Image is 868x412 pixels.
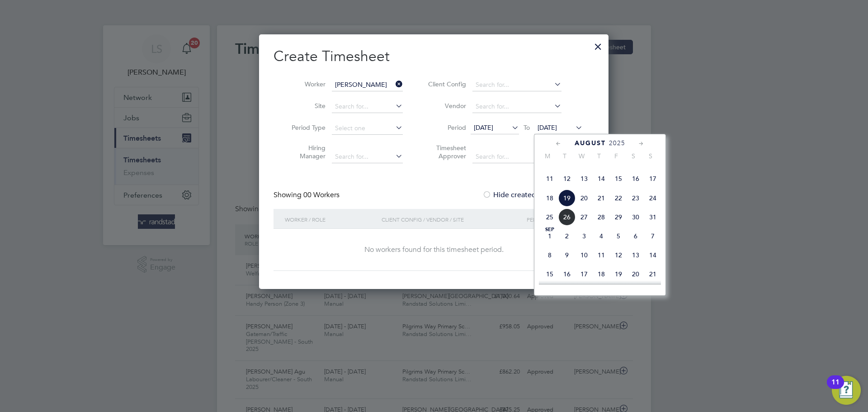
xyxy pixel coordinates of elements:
span: 00 Workers [303,190,340,199]
div: 11 [831,382,840,394]
span: 16 [558,265,576,283]
span: F [608,152,625,160]
span: 28 [593,208,610,226]
span: T [556,152,573,160]
span: 10 [576,246,593,264]
span: S [625,152,642,160]
span: 9 [558,246,576,264]
span: 20 [576,189,593,207]
span: [DATE] [474,123,493,132]
input: Search for... [472,79,561,91]
span: 14 [644,246,661,264]
span: 2025 [609,139,625,147]
span: 23 [627,189,644,207]
span: W [573,152,590,160]
div: Client Config / Vendor / Site [379,209,524,230]
span: 26 [558,208,576,226]
span: 5 [610,227,627,245]
span: 27 [576,208,593,226]
span: 20 [627,265,644,283]
span: 13 [627,246,644,264]
span: 25 [541,208,558,226]
span: 12 [558,170,576,187]
label: Hiring Manager [285,144,325,160]
span: 13 [576,170,593,187]
span: 11 [593,246,610,264]
label: Vendor [425,102,466,110]
span: 17 [576,265,593,283]
span: 16 [627,170,644,187]
input: Search for... [332,79,403,91]
span: 31 [644,208,661,226]
span: 11 [541,170,558,187]
span: M [539,152,556,160]
span: 2 [558,227,576,245]
label: Worker [285,80,325,88]
button: Open Resource Center, 11 new notifications [832,376,861,405]
span: Sep [541,227,558,232]
input: Search for... [472,100,561,113]
span: 19 [558,189,576,207]
span: 4 [593,227,610,245]
span: 18 [593,265,610,283]
span: 8 [541,246,558,264]
span: 1 [541,227,558,245]
span: 18 [541,189,558,207]
span: 21 [593,189,610,207]
span: 17 [644,170,661,187]
input: Select one [332,122,403,135]
label: Period [425,123,466,132]
h2: Create Timesheet [274,47,594,66]
label: Client Config [425,80,466,88]
span: T [590,152,608,160]
input: Search for... [332,100,403,113]
span: 21 [644,265,661,283]
span: 22 [610,189,627,207]
span: [DATE] [538,123,557,132]
span: 12 [610,246,627,264]
label: Period Type [285,123,325,132]
div: Period [524,209,585,230]
label: Site [285,102,325,110]
span: 3 [576,227,593,245]
span: S [642,152,659,160]
span: 15 [541,265,558,283]
label: Hide created timesheets [482,190,574,199]
span: 6 [627,227,644,245]
span: 24 [644,189,661,207]
span: 15 [610,170,627,187]
span: 7 [644,227,661,245]
div: Showing [274,190,341,200]
span: 19 [610,265,627,283]
div: Worker / Role [283,209,379,230]
input: Search for... [472,151,561,163]
span: August [575,139,606,147]
label: Timesheet Approver [425,144,466,160]
div: No workers found for this timesheet period. [283,245,585,255]
span: 30 [627,208,644,226]
span: 14 [593,170,610,187]
span: 29 [610,208,627,226]
input: Search for... [332,151,403,163]
span: To [521,122,533,133]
